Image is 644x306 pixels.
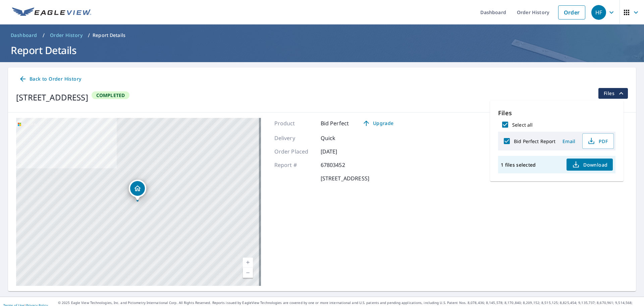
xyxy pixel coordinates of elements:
span: Email [561,138,577,144]
p: Bid Perfect [321,119,349,127]
span: Upgrade [361,119,395,127]
p: Quick [321,134,361,142]
p: Report Details [93,32,125,39]
img: EV Logo [12,7,91,17]
p: [STREET_ADDRESS] [321,174,369,182]
p: Order Placed [274,147,315,156]
label: Bid Perfect Report [514,138,555,144]
span: Completed [92,92,129,98]
button: Download [567,159,613,171]
a: Current Level 17, Zoom Out [243,268,253,278]
a: Order [558,5,585,19]
p: Delivery [274,134,315,142]
button: filesDropdownBtn-67803452 [598,88,628,99]
span: Dashboard [11,32,37,39]
a: Current Level 17, Zoom In [243,258,253,268]
a: Dashboard [8,30,40,41]
span: Back to Order History [19,75,81,83]
a: Back to Order History [16,73,84,85]
span: Files [604,89,625,97]
div: Dropped pin, building 1, Residential property, 402 NE Solida Cir Port Saint Lucie, FL 34983 [129,180,146,201]
li: / [43,31,45,39]
a: Order History [47,30,85,41]
span: Order History [50,32,83,39]
button: Email [558,136,580,146]
p: 1 files selected [501,162,536,168]
p: Product [274,119,315,127]
h1: Report Details [8,43,636,57]
p: 67803452 [321,161,361,169]
label: Select all [512,122,533,128]
div: [STREET_ADDRESS] [16,91,88,103]
p: Files [498,108,615,118]
span: PDF [587,137,608,145]
button: PDF [582,133,614,149]
p: Report # [274,161,315,169]
a: Upgrade [357,118,399,129]
li: / [88,31,90,39]
span: Download [572,161,607,169]
div: HF [591,5,606,20]
nav: breadcrumb [8,30,636,41]
p: [DATE] [321,147,361,156]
